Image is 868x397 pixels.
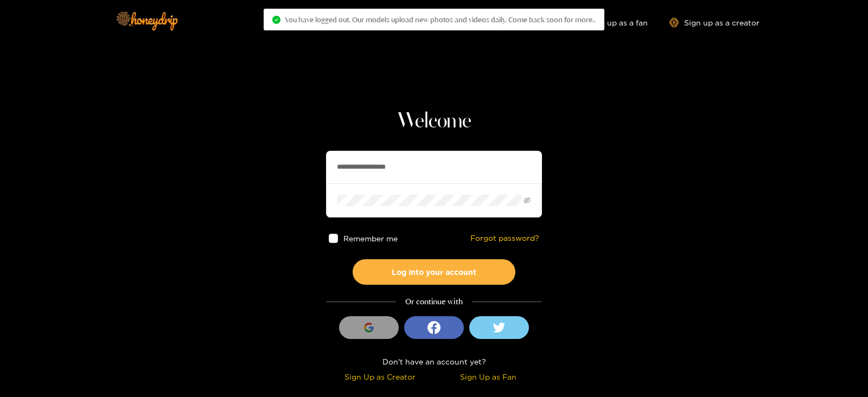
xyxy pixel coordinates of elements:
span: eye-invisible [524,197,531,204]
div: Sign Up as Creator [329,370,431,383]
a: Forgot password? [470,234,539,243]
div: Sign Up as Fan [437,370,539,383]
button: Log into your account [353,259,515,285]
span: Remember me [343,234,398,242]
a: Sign up as a fan [573,18,648,27]
span: check-circle [272,16,280,24]
div: Don't have an account yet? [326,355,542,368]
span: You have logged out. Our models upload new photos and videos daily. Come back soon for more.. [285,15,596,24]
div: Or continue with [326,296,542,308]
a: Sign up as a creator [669,18,759,27]
h1: Welcome [326,108,542,135]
